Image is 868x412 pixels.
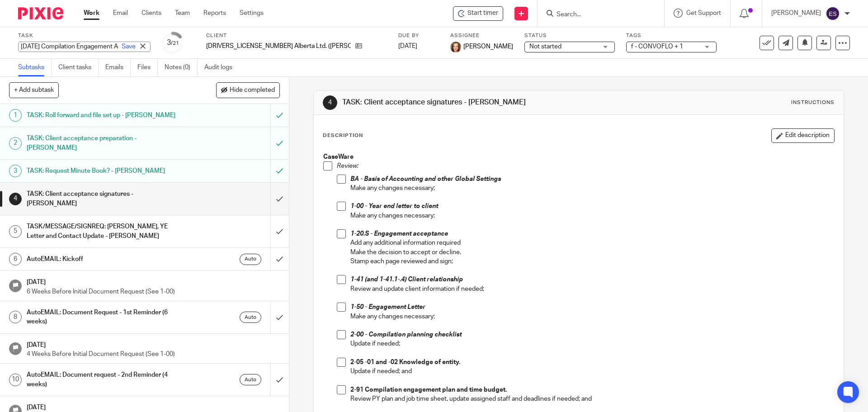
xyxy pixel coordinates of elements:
div: Auto [240,254,261,265]
img: Pixie [18,7,63,19]
small: /21 [171,41,179,46]
em: 1-41 (and 1-41.1-.4) Client relationship [350,276,463,283]
img: avatar-thumb.jpg [450,42,461,52]
label: Tags [626,32,717,39]
input: Search [556,11,637,19]
img: svg%3E [826,6,840,21]
a: Subtasks [18,59,52,76]
h1: TASK: Client acceptance preparation - [PERSON_NAME] [27,132,183,155]
button: Hide completed [216,82,280,98]
h1: [DATE] [27,275,280,287]
h1: TASK: Roll forward and file set up - [PERSON_NAME] [27,109,183,122]
label: Assignee [450,32,513,39]
em: BA - Basis of Accounting and other Global Settings [350,176,501,182]
a: Reports [203,9,226,18]
a: Clients [142,9,161,18]
p: Make the decision to accept or decline. [350,248,834,257]
span: Not started [529,43,561,50]
span: [DATE] [398,43,417,49]
label: Task [18,32,151,39]
div: 3 [9,165,22,177]
div: 1 [9,109,22,122]
div: 2 [9,137,22,150]
p: 4 Weeks Before Initial Document Request (See 1-00) [27,350,280,359]
h1: TASK: Request Minute Book? - [PERSON_NAME] [27,164,183,178]
div: 8 [9,311,22,323]
span: Get Support [686,10,721,16]
div: Instructions [791,99,835,106]
p: 6 Weeks Before Initial Document Request (See 1-00) [27,287,280,296]
strong: CaseWare [323,154,354,160]
h1: [DATE] [27,338,280,350]
h1: TASK/MESSAGE/SIGNREQ: [PERSON_NAME], YE Letter and Contact Update - [PERSON_NAME] [27,220,183,243]
a: Email [113,9,128,18]
p: Update if needed; and [350,367,834,376]
a: Client tasks [58,59,99,76]
a: Settings [240,9,264,18]
a: Team [175,9,190,18]
p: Description [323,132,363,139]
label: Client [206,32,387,39]
p: Review PY plan and job time sheet, update assigned staff and deadlines if needed; and [350,394,834,403]
h1: TASK: Client acceptance signatures - [PERSON_NAME] [27,187,183,210]
label: Status [524,32,615,39]
p: Make any changes necessary; [350,312,834,321]
span: [PERSON_NAME] [463,42,513,51]
div: 5 [9,225,22,238]
h1: AutoEMAIL: Kickoff [27,252,183,266]
button: + Add subtask [9,82,59,98]
em: 1-00 - Year end letter to client [350,203,438,209]
h1: AutoEMAIL: Document request - 2nd Reminder (4 weeks) [27,368,183,391]
h1: AutoEMAIL: Document Request - 1st Reminder (6 weeks) [27,306,183,329]
label: Due by [398,32,439,39]
h1: TASK: Client acceptance signatures - [PERSON_NAME] [342,98,598,107]
strong: 2-91 Compilation engagement plan and time budget. [350,387,507,393]
em: 2-00 - Compilation planning checklist [350,331,462,338]
div: Auto [240,312,261,323]
p: Make any changes necessary; [350,184,834,193]
a: Notes (0) [165,59,198,76]
em: 1-20.S - Engagement acceptance [350,231,448,237]
button: Edit description [771,128,835,143]
em: 1-50 - Engagement Letter [350,304,425,310]
a: Save [122,42,136,51]
div: 4 [323,95,337,110]
div: 4 [9,193,22,205]
p: [DRIVERS_LICENSE_NUMBER] Alberta Ltd. ([PERSON_NAME]) [206,42,351,51]
div: 1281604 Alberta Ltd. (Spinks) - 2025-10-31 Compilation Engagement Acceptance - CONVOFLO [453,6,503,21]
p: Add any additional information required [350,238,834,247]
p: Update if needed; [350,339,834,348]
p: Make any changes necessary; [350,211,834,220]
div: Auto [240,374,261,385]
span: f - CONVOFLO + 1 [631,43,683,50]
p: Review and update client information if needed; [350,284,834,294]
strong: 2-05 -01 and -02 Knowledge of entity. [350,359,460,365]
em: Review: [337,163,359,169]
h1: [DATE] [27,401,280,412]
div: 3 [167,38,179,48]
a: Emails [105,59,131,76]
span: Start timer [467,9,498,18]
div: 10 [9,374,22,386]
a: Files [137,59,158,76]
a: Work [84,9,99,18]
a: Audit logs [204,59,239,76]
p: [PERSON_NAME] [771,9,821,18]
div: 6 [9,253,22,265]
span: Hide completed [230,87,275,94]
div: 2025-10-31 Compilation Engagement Acceptance - CONVOFLO [18,42,151,52]
p: Stamp each page reviewed and sign; [350,257,834,266]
